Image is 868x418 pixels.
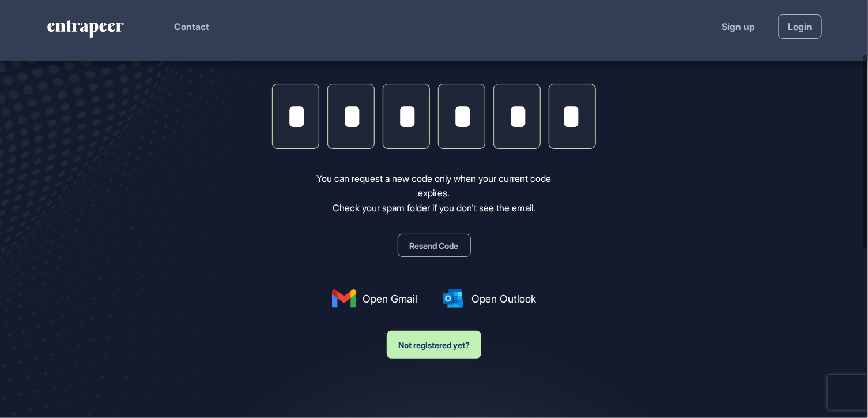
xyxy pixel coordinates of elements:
[472,291,537,307] span: Open Outlook
[398,234,471,257] button: Resend Code
[363,291,418,307] span: Open Gmail
[301,171,568,216] div: You can request a new code only when your current code expires. Check your spam folder if you don...
[46,20,125,42] a: entrapeer-logo
[441,289,537,308] a: Open Outlook
[387,319,481,359] a: Not registered yet?
[778,14,822,39] a: Login
[722,20,755,33] a: Sign up
[387,331,481,359] button: Not registered yet?
[174,19,209,34] button: Contact
[332,289,418,308] a: Open Gmail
